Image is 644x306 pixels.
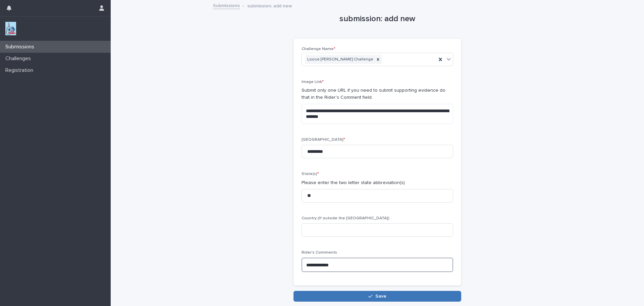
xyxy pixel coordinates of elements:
h1: submission: add new [293,14,461,24]
span: Country (If outside the [GEOGRAPHIC_DATA]) [302,216,389,220]
a: Submissions [213,1,240,9]
p: Challenges [3,55,36,62]
span: [GEOGRAPHIC_DATA] [302,138,345,142]
p: Submit only one URL if you need to submit supporting evidence do that in the Rider's Comment field. [302,87,453,101]
span: Image Link [302,80,324,84]
img: jxsLJbdS1eYBI7rVAS4p [5,22,16,35]
p: Submissions [3,44,40,50]
p: submission: add new [247,2,292,9]
span: Rider's Comments [302,251,337,255]
p: Please enter the two letter state abbreviation(s). [302,179,453,186]
p: Registration [3,67,39,74]
span: State(s) [302,172,319,176]
span: Challenge Name [302,47,335,51]
div: Loose [PERSON_NAME] Challenge [305,55,374,64]
span: Save [375,294,386,299]
button: Save [293,291,461,302]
